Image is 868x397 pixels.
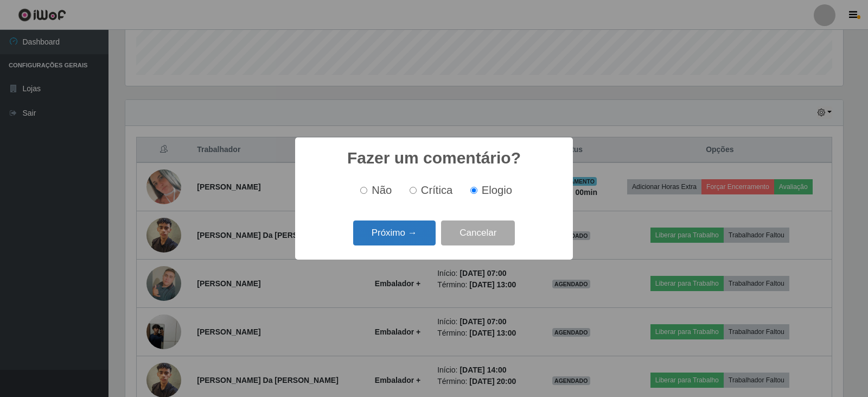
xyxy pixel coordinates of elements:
[347,148,521,168] h2: Fazer um comentário?
[441,220,515,246] button: Cancelar
[421,184,453,196] span: Crítica
[410,187,417,194] input: Crítica
[353,220,436,246] button: Próximo →
[372,184,392,196] span: Não
[360,187,367,194] input: Não
[482,184,512,196] span: Elogio
[470,187,477,194] input: Elogio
